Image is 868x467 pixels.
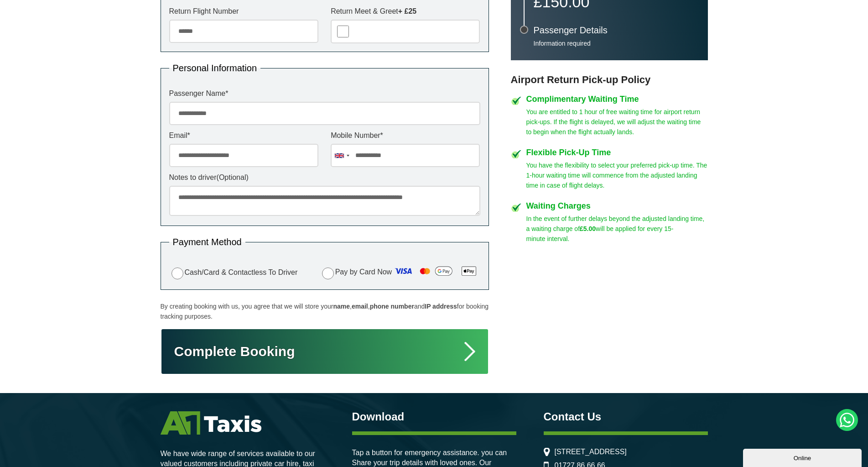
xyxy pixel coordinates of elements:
[425,303,457,310] strong: IP address
[333,303,350,310] strong: name
[161,301,489,321] p: By creating booking with us, you agree that we will store your , , and for booking tracking purpo...
[526,148,708,157] h4: Flexible Pick-Up Time
[169,8,318,15] label: Return Flight Number
[169,90,480,97] label: Passenger Name
[534,26,699,35] h3: Passenger Details
[217,173,249,181] span: (Optional)
[544,411,708,422] h3: Contact Us
[526,95,708,103] h4: Complimentary Waiting Time
[370,303,414,310] strong: phone number
[169,132,318,139] label: Email
[161,411,261,435] img: A1 Taxis St Albans
[544,448,708,456] li: [STREET_ADDRESS]
[398,7,416,15] strong: + £25
[331,144,352,167] div: United Kingdom: +44
[352,303,368,310] strong: email
[172,268,183,279] input: Cash/Card & Contactless To Driver
[331,132,480,139] label: Mobile Number
[526,214,708,244] p: In the event of further delays beyond the adjusted landing time, a waiting charge of will be appl...
[743,447,863,467] iframe: chat widget
[169,174,480,181] label: Notes to driver
[322,268,334,279] input: Pay by Card Now
[511,74,708,86] h3: Airport Return Pick-up Policy
[169,237,245,247] legend: Payment Method
[526,107,708,137] p: You are entitled to 1 hour of free waiting time for airport return pick-ups. If the flight is del...
[580,225,596,232] strong: £5.00
[169,266,298,279] label: Cash/Card & Contactless To Driver
[331,8,480,15] label: Return Meet & Greet
[526,202,708,210] h4: Waiting Charges
[169,63,261,73] legend: Personal Information
[526,160,708,190] p: You have the flexibility to select your preferred pick-up time. The 1-hour waiting time will comm...
[320,264,480,281] label: Pay by Card Now
[534,39,699,47] p: Information required
[352,411,516,422] h3: Download
[161,328,489,375] button: Complete Booking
